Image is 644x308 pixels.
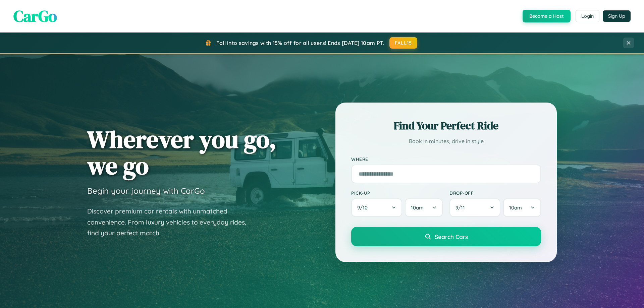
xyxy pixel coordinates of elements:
[503,198,541,217] button: 10am
[351,190,443,196] label: Pick-up
[351,156,541,162] label: Where
[449,198,500,217] button: 9/11
[509,204,522,211] span: 10am
[351,136,541,146] p: Book in minutes, drive in style
[411,204,424,211] span: 10am
[351,118,541,133] h2: Find Your Perfect Ride
[87,206,255,239] p: Discover premium car rentals with unmatched convenience. From luxury vehicles to everyday rides, ...
[435,233,468,240] span: Search Cars
[449,190,541,196] label: Drop-off
[357,204,371,211] span: 9 / 10
[351,198,402,217] button: 9/10
[87,186,205,196] h3: Begin your journey with CarGo
[351,227,541,246] button: Search Cars
[87,126,276,179] h1: Wherever you go, we go
[216,40,384,46] span: Fall into savings with 15% off for all users! Ends [DATE] 10am PT.
[455,204,468,211] span: 9 / 11
[13,5,57,27] span: CarGo
[405,198,443,217] button: 10am
[389,37,418,49] button: FALL15
[603,10,631,22] button: Sign Up
[523,10,571,22] button: Become a Host
[576,10,599,22] button: Login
